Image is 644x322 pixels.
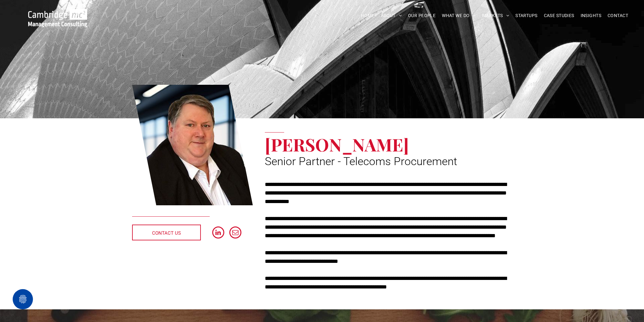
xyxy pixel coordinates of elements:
[28,9,87,27] img: Go to Homepage
[358,11,378,21] a: HOME
[439,11,479,21] a: WHAT WE DO
[604,11,631,21] a: CONTACT
[132,225,201,240] a: CONTACT US
[405,11,439,21] a: OUR PEOPLE
[378,11,405,21] a: ABOUT
[212,226,224,240] a: linkedin
[265,133,409,156] span: [PERSON_NAME]
[229,226,241,240] a: email
[265,155,457,168] span: Senior Partner - Telecoms Procurement
[152,225,181,241] span: CONTACT US
[479,11,512,21] a: MARKETS
[541,11,577,21] a: CASE STUDIES
[512,11,540,21] a: STARTUPS
[577,11,604,21] a: INSIGHTS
